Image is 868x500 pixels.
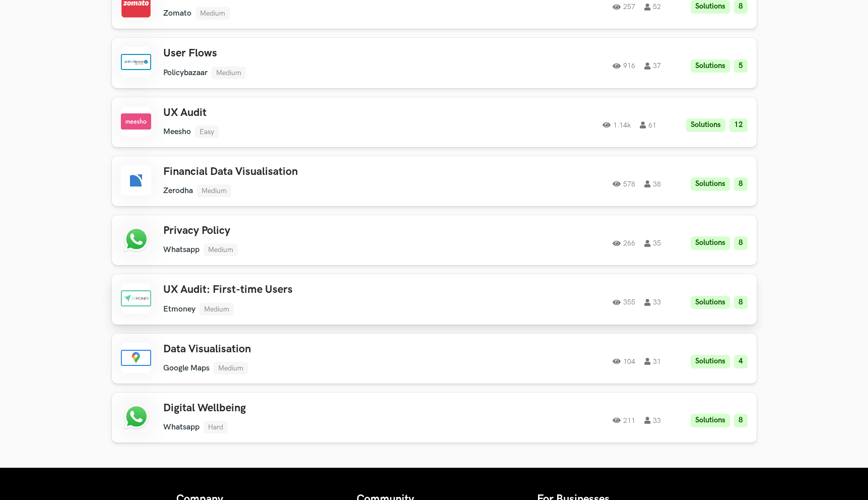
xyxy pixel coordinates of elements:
li: 8 [734,177,748,191]
li: Solutions [691,355,730,368]
li: Medium [204,243,238,256]
li: 12 [729,118,748,132]
li: Solutions [686,118,725,132]
span: 37 [644,62,661,70]
li: Zomato [163,9,191,18]
li: 4 [734,355,748,368]
h3: Data Visualisation [163,343,449,356]
span: 52 [644,4,661,11]
span: 266 [613,240,635,247]
span: 61 [640,121,656,129]
h3: UX Audit: First-time Users [163,283,449,296]
a: UX Audit Meesho Easy 1.14k 61 Solutions 12 [112,97,757,147]
span: 257 [613,4,635,11]
li: 8 [734,236,748,250]
span: 355 [613,299,635,306]
li: 8 [734,414,748,427]
li: Etmoney [163,304,195,314]
li: 8 [734,296,748,309]
li: 5 [734,59,748,73]
li: Policybazaar [163,68,208,78]
li: Whatsapp [163,245,199,255]
li: Zerodha [163,186,193,196]
li: Solutions [691,236,730,250]
li: Solutions [691,59,730,73]
a: Financial Data Visualisation Zerodha Medium 578 38 Solutions 8 [112,156,757,206]
li: Meesho [163,127,191,137]
span: 38 [644,180,661,187]
li: Solutions [691,296,730,309]
h3: Financial Data Visualisation [163,165,449,178]
a: Data Visualisation Google Maps Medium 104 31 Solutions 4 [112,334,757,384]
li: Google Maps [163,363,210,373]
h3: Digital Wellbeing [163,402,449,415]
h3: UX Audit [163,106,449,119]
li: Whatsapp [163,422,199,432]
li: Medium [199,303,234,316]
a: Digital Wellbeing Whatsapp Hard 211 33 Solutions 8 [112,393,757,443]
li: Medium [212,67,246,79]
li: Easy [195,126,219,138]
span: 35 [644,240,661,247]
span: 916 [613,62,635,70]
span: 211 [613,417,635,424]
li: Medium [214,362,248,374]
span: 578 [613,180,635,187]
li: Hard [204,421,228,433]
span: 33 [644,299,661,306]
li: Solutions [691,177,730,191]
span: 31 [644,358,661,365]
h3: Privacy Policy [163,224,449,237]
a: UX Audit: First-time Users Etmoney Medium 355 33 Solutions 8 [112,274,757,324]
span: 33 [644,417,661,424]
span: 104 [613,358,635,365]
h3: User Flows [163,47,449,60]
li: Solutions [691,414,730,427]
a: User Flows Policybazaar Medium 916 37 Solutions 5 [112,38,757,88]
a: Privacy Policy Whatsapp Medium 266 35 Solutions 8 [112,215,757,265]
span: 1.14k [603,121,631,129]
li: Medium [195,7,230,20]
li: Medium [197,184,231,197]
